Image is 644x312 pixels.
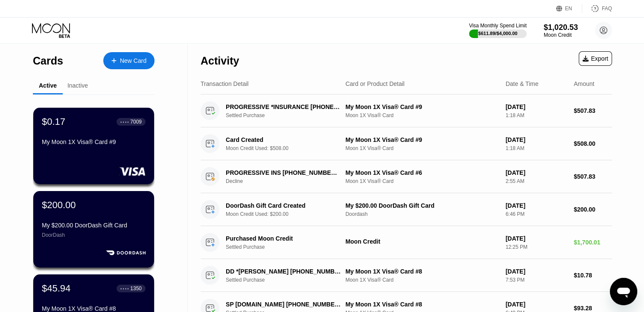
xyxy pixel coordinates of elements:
[345,178,498,184] div: Moon 1X Visa® Card
[506,277,567,283] div: 7:53 PM
[506,211,567,217] div: 6:46 PM
[226,211,350,217] div: Moon Credit Used: $200.00
[130,286,142,291] div: 1350
[201,55,239,67] div: Activity
[345,103,498,110] div: My Moon 1X Visa® Card #9
[345,145,498,151] div: Moon 1X Visa® Card
[120,57,146,65] div: New Card
[42,116,65,127] div: $0.17
[574,173,612,180] div: $507.83
[574,239,612,246] div: $1,700.01
[226,169,341,176] div: PROGRESSIVE INS [PHONE_NUMBER] US
[574,272,612,279] div: $10.78
[226,268,341,275] div: DD *[PERSON_NAME] [PHONE_NUMBER] US
[226,178,350,184] div: Decline
[583,55,608,62] div: Export
[226,244,350,250] div: Settled Purchase
[42,138,146,145] div: My Moon 1X Visa® Card #9
[506,80,539,87] div: Date & Time
[226,103,341,110] div: PROGRESSIVE *INSURANCE [PHONE_NUMBER] US
[33,108,154,184] div: $0.17● ● ● ●7009My Moon 1X Visa® Card #9
[582,4,612,13] div: FAQ
[506,145,567,151] div: 1:18 AM
[201,127,612,160] div: Card CreatedMoon Credit Used: $508.00My Moon 1X Visa® Card #9Moon 1X Visa® Card[DATE]1:18 AM$508.00
[506,112,567,118] div: 1:18 AM
[42,305,146,312] div: My Moon 1X Visa® Card #8
[201,259,612,292] div: DD *[PERSON_NAME] [PHONE_NUMBER] USSettled PurchaseMy Moon 1X Visa® Card #8Moon 1X Visa® Card[DAT...
[602,6,612,12] div: FAQ
[544,23,578,32] div: $1,020.53
[226,235,341,242] div: Purchased Moon Credit
[506,178,567,184] div: 2:55 AM
[506,136,567,143] div: [DATE]
[345,202,498,209] div: My $200.00 DoorDash Gift Card
[506,103,567,110] div: [DATE]
[226,112,350,118] div: Settled Purchase
[67,82,88,89] div: Inactive
[610,278,637,305] iframe: Button to launch messaging window
[226,202,341,209] div: DoorDash Gift Card Created
[226,136,341,143] div: Card Created
[345,238,498,245] div: Moon Credit
[506,169,567,176] div: [DATE]
[506,301,567,308] div: [DATE]
[574,80,594,87] div: Amount
[565,6,572,12] div: EN
[345,136,498,143] div: My Moon 1X Visa® Card #9
[579,51,612,66] div: Export
[345,112,498,118] div: Moon 1X Visa® Card
[574,206,612,213] div: $200.00
[226,277,350,283] div: Settled Purchase
[556,4,582,13] div: EN
[506,268,567,275] div: [DATE]
[39,82,57,89] div: Active
[574,305,612,312] div: $93.28
[42,222,146,229] div: My $200.00 DoorDash Gift Card
[506,244,567,250] div: 12:25 PM
[201,226,612,259] div: Purchased Moon CreditSettled PurchaseMoon Credit[DATE]12:25 PM$1,700.01
[42,283,70,294] div: $45.94
[478,31,517,36] div: $611.89 / $4,000.00
[33,191,154,268] div: $200.00My $200.00 DoorDash Gift CardDoorDash
[574,107,612,114] div: $507.83
[345,211,498,217] div: Doordash
[506,235,567,242] div: [DATE]
[574,140,612,147] div: $508.00
[345,169,498,176] div: My Moon 1X Visa® Card #6
[201,160,612,193] div: PROGRESSIVE INS [PHONE_NUMBER] USDeclineMy Moon 1X Visa® Card #6Moon 1X Visa® Card[DATE]2:55 AM$5...
[201,193,612,226] div: DoorDash Gift Card CreatedMoon Credit Used: $200.00My $200.00 DoorDash Gift CardDoordash[DATE]6:4...
[469,23,527,29] div: Visa Monthly Spend Limit
[130,119,142,125] div: 7009
[506,202,567,209] div: [DATE]
[201,94,612,127] div: PROGRESSIVE *INSURANCE [PHONE_NUMBER] USSettled PurchaseMy Moon 1X Visa® Card #9Moon 1X Visa® Car...
[120,121,129,123] div: ● ● ● ●
[544,32,578,38] div: Moon Credit
[201,80,248,87] div: Transaction Detail
[42,232,146,238] div: DoorDash
[345,301,498,308] div: My Moon 1X Visa® Card #8
[544,23,578,38] div: $1,020.53Moon Credit
[120,287,129,290] div: ● ● ● ●
[345,268,498,275] div: My Moon 1X Visa® Card #8
[345,80,405,87] div: Card or Product Detail
[226,301,341,308] div: SP [DOMAIN_NAME] [PHONE_NUMBER] US
[345,277,498,283] div: Moon 1X Visa® Card
[33,55,63,67] div: Cards
[103,52,154,69] div: New Card
[42,200,76,211] div: $200.00
[226,145,350,151] div: Moon Credit Used: $508.00
[469,23,527,38] div: Visa Monthly Spend Limit$611.89/$4,000.00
